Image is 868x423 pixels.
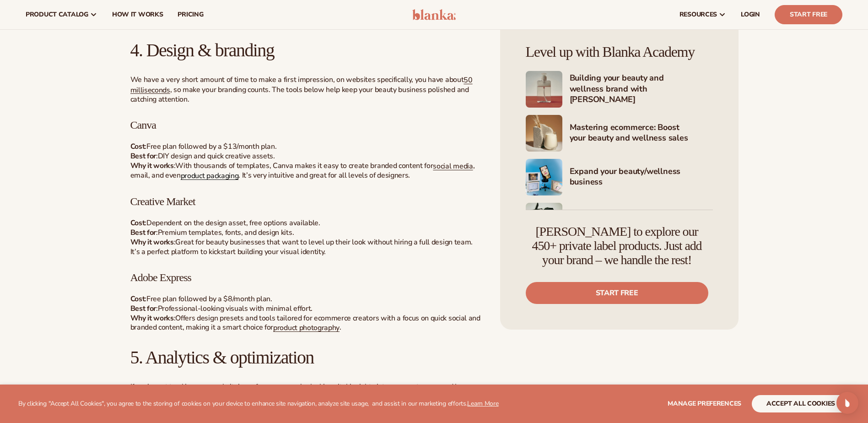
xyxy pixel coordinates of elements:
[130,151,158,161] span: :
[130,218,145,228] strong: Cost
[526,203,713,239] a: Shopify Image 5 Marketing your beauty and wellness brand 101
[130,151,156,161] strong: Best for
[526,71,713,108] a: Shopify Image 2 Building your beauty and wellness brand with [PERSON_NAME]
[526,115,713,152] a: Shopify Image 3 Mastering ecommerce: Boost your beauty and wellness sales
[130,294,145,304] strong: Cost
[130,237,174,247] strong: Why it works
[570,73,713,106] h4: Building your beauty and wellness brand with [PERSON_NAME]
[130,313,174,323] strong: Why it works
[130,40,275,60] span: 4. Design & branding
[467,399,498,408] a: Learn More
[130,237,473,257] span: Great for beauty businesses that want to level up their look without hiring a full design team. I...
[130,141,146,152] span: :
[158,228,294,238] span: Premium templates, fonts, and design kits.
[741,11,760,18] span: LOGIN
[130,85,469,105] span: , so make your branding counts. The tools below help keep your beauty business polished and catch...
[340,322,341,332] span: .
[130,195,195,207] span: Creative Market
[130,141,145,152] strong: Cost
[273,323,340,333] a: product photography
[130,161,475,181] span: , email, and even
[775,5,842,24] a: Start Free
[412,9,456,20] img: logo
[570,122,713,145] h4: Mastering ecommerce: Boost your beauty and wellness sales
[130,271,192,283] span: Adobe Express
[526,203,562,239] img: Shopify Image 5
[130,228,156,238] strong: Best for
[146,294,272,304] span: Free plan followed by a $8/month plan.
[526,71,562,108] img: Shopify Image 2
[668,399,741,408] span: Manage preferences
[130,75,473,95] a: 50 milliseconds
[130,218,146,228] span: :
[18,400,499,408] p: By clicking "Accept All Cookies", you agree to the storing of cookies on your device to enhance s...
[433,161,473,171] a: social media
[238,170,410,180] span: . It’s very intuitive and great for all levels of designers.
[130,237,176,247] span: :
[130,75,464,85] span: We have a very short amount of time to make a first impression, on websites specifically, you hav...
[130,294,146,304] span: :
[130,304,158,314] span: :
[668,395,741,412] button: Manage preferences
[130,347,314,368] span: 5. Analytics & optimization
[130,382,466,401] span: If you’re not tracking your website’s performance, you're lacking vital insights into your custom...
[130,304,156,314] strong: Best for
[146,218,320,228] span: Dependent on the design asset, free options available.
[752,395,850,412] button: accept all cookies
[526,159,713,195] a: Shopify Image 4 Expand your beauty/wellness business
[26,11,88,18] span: product catalog
[146,141,277,152] span: Free plan followed by a $13/month plan.
[158,151,275,161] span: DIY design and quick creative assets.
[130,161,176,171] span: :
[130,119,156,131] span: Canva
[526,115,562,152] img: Shopify Image 3
[178,11,203,18] span: pricing
[836,392,858,414] div: Open Intercom Messenger
[130,228,158,238] span: :
[526,159,562,195] img: Shopify Image 4
[526,282,708,304] a: Start free
[130,313,480,333] span: Offers design presets and tools tailored for ecommerce creators with a focus on quick social and ...
[130,161,174,171] strong: Why it works
[112,11,163,18] span: How It Works
[679,11,717,18] span: resources
[526,225,708,267] h4: [PERSON_NAME] to explore our 450+ private label products. Just add your brand – we handle the rest!
[570,166,713,189] h4: Expand your beauty/wellness business
[130,313,176,323] span: :
[175,161,433,171] span: With thousands of templates, Canva makes it easy to create branded content for
[181,171,239,181] a: product packaging
[526,44,713,60] h4: Level up with Blanka Academy
[158,304,313,314] span: Professional-looking visuals with minimal effort.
